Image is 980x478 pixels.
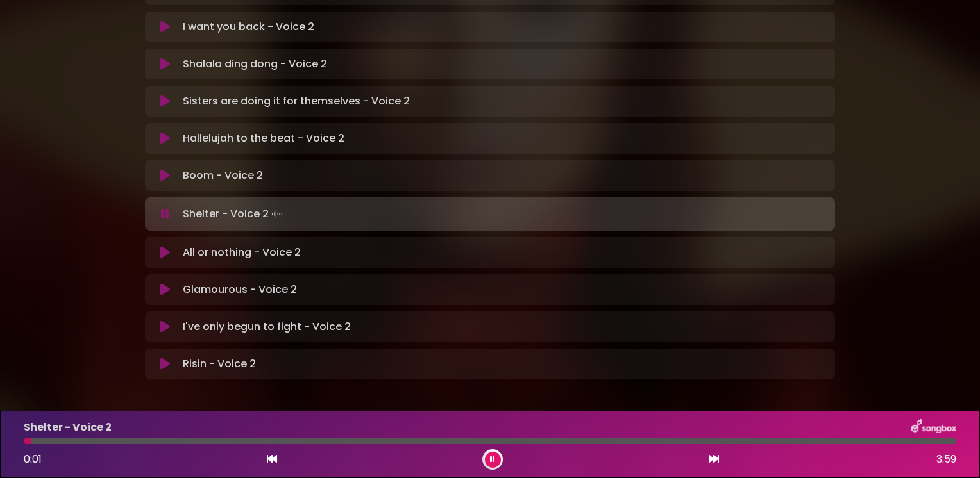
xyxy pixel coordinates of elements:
p: Boom - Voice 2 [183,168,263,183]
p: Shelter - Voice 2 [24,420,112,435]
p: Sisters are doing it for themselves - Voice 2 [183,94,410,109]
p: I want you back - Voice 2 [183,19,314,35]
p: Glamourous - Voice 2 [183,282,297,297]
p: Shalala ding dong - Voice 2 [183,56,327,72]
p: I've only begun to fight - Voice 2 [183,319,351,334]
p: Hallelujah to the beat - Voice 2 [183,131,344,146]
img: songbox-logo-white.png [911,419,956,436]
img: waveform4.gif [269,205,287,223]
p: All or nothing - Voice 2 [183,245,301,260]
p: Risin - Voice 2 [183,356,256,372]
p: Shelter - Voice 2 [183,205,287,223]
